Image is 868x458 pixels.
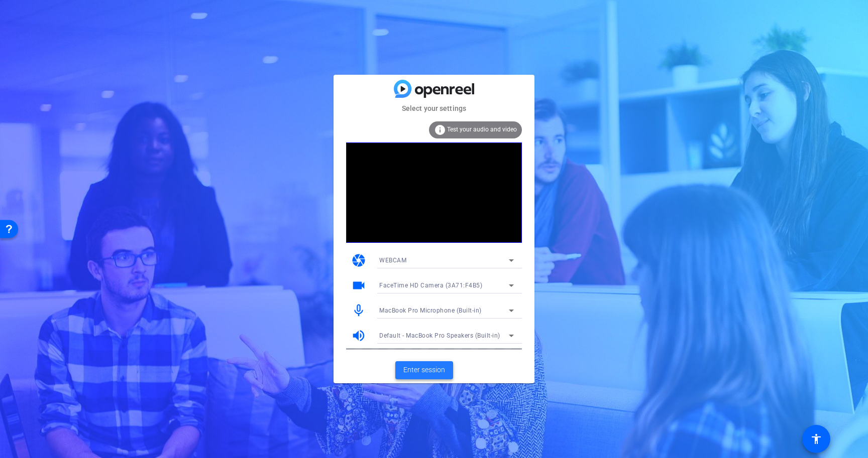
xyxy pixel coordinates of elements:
mat-icon: mic_none [351,303,366,318]
mat-icon: accessibility [810,433,822,445]
img: blue-gradient.svg [394,80,474,97]
mat-card-subtitle: Select your settings [334,103,534,114]
span: WEBCAM [379,257,406,264]
span: Default - MacBook Pro Speakers (Built-in) [379,332,500,339]
button: Enter session [395,361,453,379]
span: Test your audio and video [447,126,517,133]
mat-icon: camera [351,253,366,268]
mat-icon: volume_up [351,328,366,343]
mat-icon: videocam [351,278,366,293]
span: FaceTime HD Camera (3A71:F4B5) [379,282,482,289]
span: MacBook Pro Microphone (Built-in) [379,307,482,314]
mat-icon: info [434,124,446,136]
span: Enter session [403,365,445,375]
